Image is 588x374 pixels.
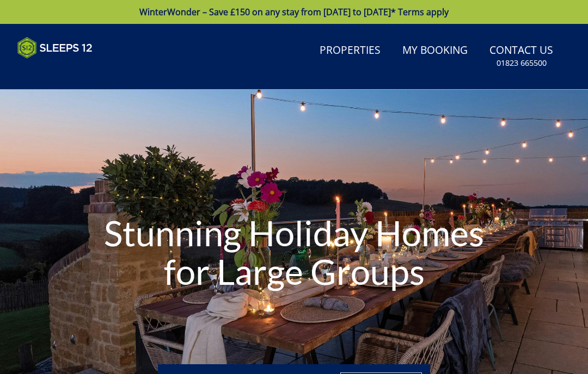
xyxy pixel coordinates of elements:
a: Contact Us01823 665500 [485,39,558,74]
iframe: Customer reviews powered by Trustpilot [12,65,126,74]
a: My Booking [398,39,472,63]
img: Sleeps 12 [17,37,93,59]
small: 01823 665500 [497,58,547,68]
a: Properties [315,39,385,63]
h1: Stunning Holiday Homes for Large Groups [88,192,500,313]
